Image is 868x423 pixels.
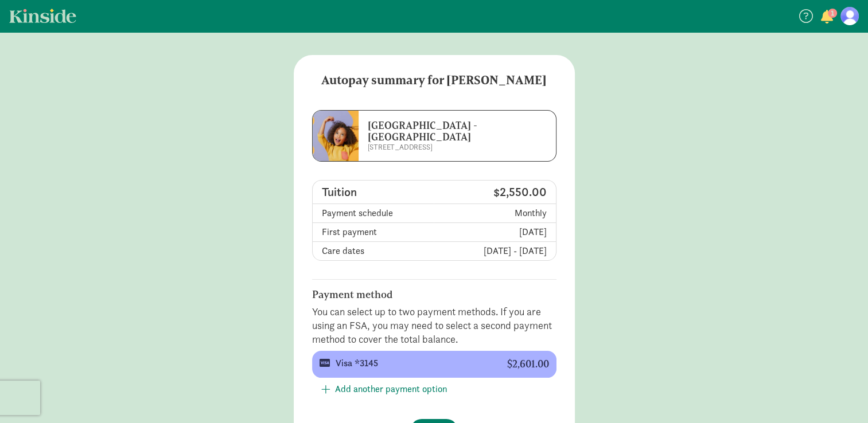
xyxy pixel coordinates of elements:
span: Add another payment option [335,382,447,396]
span: 1 [828,9,837,18]
td: Care dates [313,242,434,260]
td: [DATE] [434,223,556,242]
h5: Autopay summary for [PERSON_NAME] [294,55,575,105]
h6: [GEOGRAPHIC_DATA] - [GEOGRAPHIC_DATA] [368,120,524,143]
button: Add another payment option [312,378,456,401]
td: Payment schedule [313,204,434,223]
div: Visa *3145 [336,357,489,370]
button: Visa *3145 $2,601.00 [312,351,556,378]
td: Tuition [313,181,434,204]
td: First payment [313,223,434,242]
td: [DATE] - [DATE] [434,242,556,260]
p: [STREET_ADDRESS] [368,143,524,152]
td: monthly [434,204,556,223]
a: Kinside [9,9,76,23]
div: $2,601.00 [507,358,549,370]
td: $2,550.00 [434,181,556,204]
button: 1 [819,10,835,25]
h6: Payment method [312,289,556,300]
p: You can select up to two payment methods. If you are using an FSA, you may need to select a secon... [312,305,556,346]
